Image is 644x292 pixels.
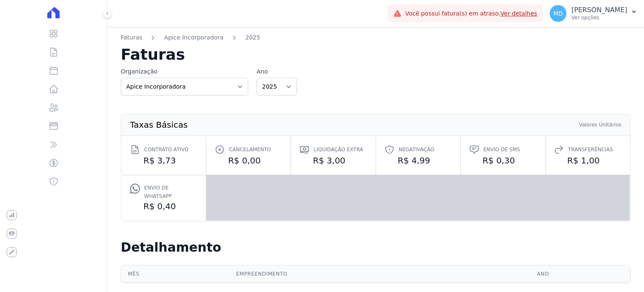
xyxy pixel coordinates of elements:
[553,11,563,16] span: MD
[121,33,631,47] nav: Breadcrumb
[215,155,282,166] dd: R$ 0,00
[314,145,363,154] span: Liquidação extra
[164,33,223,42] a: Apice Incorporadora
[121,67,248,76] label: Organização
[233,266,534,282] th: Empreendimento
[121,240,631,255] h2: Detalhamento
[483,145,520,154] span: Envio de SMS
[257,67,297,76] label: Ano
[405,9,537,18] span: Você possui fatura(s) em atraso.
[121,47,631,62] h2: Faturas
[299,155,367,166] dd: R$ 3,00
[501,10,538,17] a: Ver detalhes
[399,145,434,154] span: Negativação
[568,145,613,154] span: Transferências
[571,14,627,21] p: Ver opções
[469,155,537,166] dd: R$ 0,30
[130,200,197,212] dd: R$ 0,40
[384,155,452,166] dd: R$ 4,99
[534,266,630,282] th: Ano
[144,184,197,200] span: Envio de Whatsapp
[130,121,188,129] th: Taxas Básicas
[130,155,197,166] dd: R$ 3,73
[144,145,188,154] span: Contrato ativo
[543,2,644,25] button: MD [PERSON_NAME] Ver opções
[121,33,142,42] a: Faturas
[554,155,621,166] dd: R$ 1,00
[121,266,233,282] th: Mês
[579,121,622,129] th: Valores Unitários
[245,33,260,42] a: 2025
[571,6,627,14] p: [PERSON_NAME]
[229,145,271,154] span: Cancelamento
